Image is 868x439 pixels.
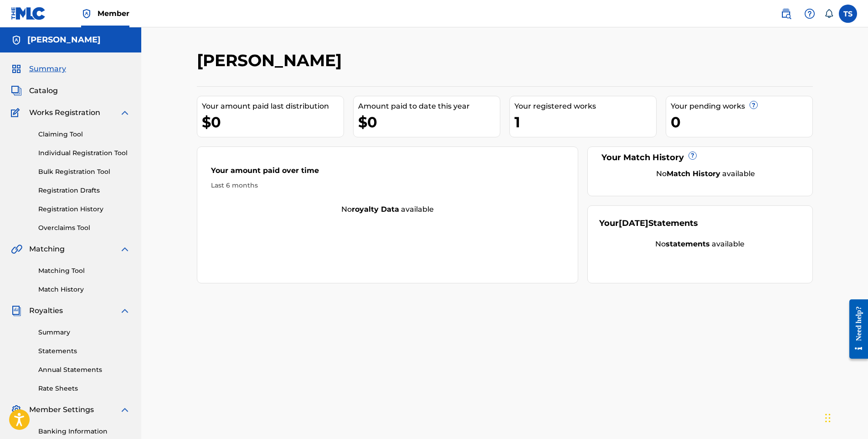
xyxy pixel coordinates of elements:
[514,112,656,132] div: 1
[29,404,94,415] span: Member Settings
[611,168,801,179] div: No available
[38,204,130,214] a: Registration History
[29,305,63,316] span: Royalties
[358,101,500,112] div: Amount paid to date this year
[11,85,58,96] a: CatalogCatalog
[211,181,565,190] div: Last 6 months
[781,8,791,19] img: search
[666,240,710,248] strong: statements
[11,7,46,20] img: MLC Logo
[119,244,130,255] img: expand
[81,8,92,19] img: Top Rightsholder
[599,152,801,164] div: Your Match History
[211,165,565,181] div: Your amount paid over time
[29,244,65,255] span: Matching
[11,85,22,96] img: Catalog
[825,404,831,432] div: Drag
[11,35,22,46] img: Accounts
[352,205,399,214] strong: royalty data
[804,8,815,19] img: help
[38,130,130,139] a: Claiming Tool
[824,9,833,18] div: Notifications
[119,107,130,118] img: expand
[599,239,801,250] div: No available
[11,63,22,74] img: Summary
[11,305,22,316] img: Royalties
[619,218,648,228] span: [DATE]
[839,5,857,23] div: User Menu
[197,50,346,71] h2: [PERSON_NAME]
[38,285,130,294] a: Match History
[38,223,130,233] a: Overclaims Tool
[514,101,656,112] div: Your registered works
[119,404,130,415] img: expand
[801,5,819,23] div: Help
[38,346,130,356] a: Statements
[671,101,812,112] div: Your pending works
[38,186,130,195] a: Registration Drafts
[667,169,720,178] strong: Match History
[197,204,578,215] div: No available
[38,266,130,276] a: Matching Tool
[750,101,757,109] span: ?
[202,101,344,112] div: Your amount paid last distribution
[29,107,100,118] span: Works Registration
[842,292,868,366] iframe: Resource Center
[38,384,130,393] a: Rate Sheets
[119,305,130,316] img: expand
[671,112,812,132] div: 0
[98,8,129,19] span: Member
[822,395,868,439] iframe: Chat Widget
[27,35,101,45] h5: Timothy Charles Sorensen
[29,85,58,96] span: Catalog
[599,217,698,230] div: Your Statements
[11,244,22,255] img: Matching
[38,427,130,436] a: Banking Information
[11,404,22,415] img: Member Settings
[38,148,130,158] a: Individual Registration Tool
[358,112,500,132] div: $0
[38,328,130,337] a: Summary
[11,107,23,118] img: Works Registration
[689,152,696,159] span: ?
[38,167,130,177] a: Bulk Registration Tool
[11,63,66,74] a: SummarySummary
[29,63,66,74] span: Summary
[202,112,344,132] div: $0
[777,5,795,23] a: Public Search
[38,365,130,375] a: Annual Statements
